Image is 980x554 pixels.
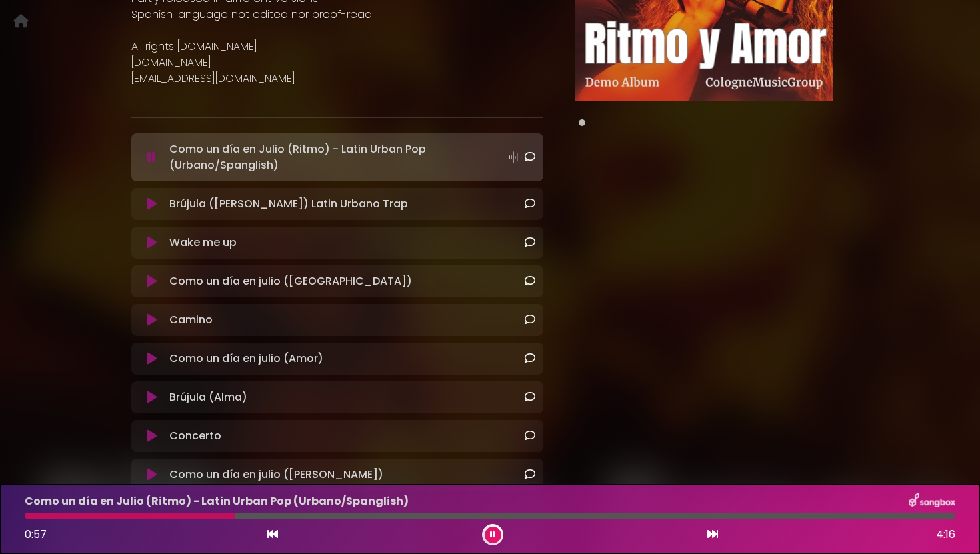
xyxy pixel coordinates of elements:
p: Spanish language not edited nor proof-read [131,7,543,23]
p: Como un día en Julio (Ritmo) - Latin Urban Pop (Urbano/Spanglish) [169,141,524,173]
span: 0:57 [25,527,47,542]
p: Camino [169,312,213,328]
p: Brújula (Alma) [169,389,247,405]
img: waveform4.gif [506,148,525,167]
span: 4:16 [936,527,955,543]
p: Como un día en Julio (Ritmo) - Latin Urban Pop (Urbano/Spanglish) [25,493,409,509]
p: Brújula ([PERSON_NAME]) Latin Urbano Trap [169,196,408,212]
p: Como un día en julio ([GEOGRAPHIC_DATA]) [169,273,412,289]
img: songbox-logo-white.png [909,493,955,510]
p: [EMAIL_ADDRESS][DOMAIN_NAME] [131,71,543,87]
p: All rights [DOMAIN_NAME] [131,39,543,55]
p: Wake me up [169,235,237,251]
p: [DOMAIN_NAME] [131,55,543,71]
p: Como un día en julio ([PERSON_NAME]) [169,467,383,483]
p: Como un día en julio (Amor) [169,351,323,367]
p: Concerto [169,428,221,444]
